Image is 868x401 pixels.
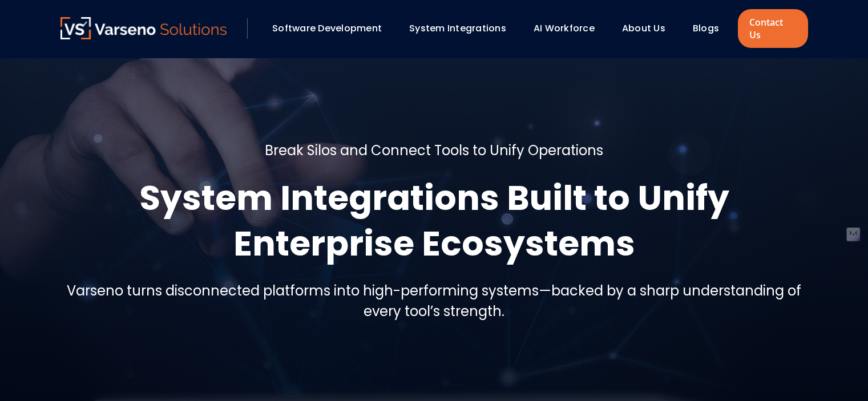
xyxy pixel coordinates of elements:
div: About Us [616,19,681,38]
h5: Break Silos and Connect Tools to Unify Operations [265,140,603,161]
h1: System Integrations Built to Unify Enterprise Ecosystems [60,175,808,266]
h5: Varseno turns disconnected platforms into high-performing systems—backed by a sharp understanding... [60,281,808,322]
div: AI Workforce [528,19,611,38]
div: System Integrations [403,19,522,38]
div: Software Development [267,19,398,38]
a: AI Workforce [534,22,595,35]
a: Software Development [272,22,382,35]
a: Contact Us [738,9,808,48]
a: Blogs [693,22,719,35]
a: System Integrations [409,22,506,35]
a: Varseno Solutions – Product Engineering & IT Services [60,17,227,40]
div: Blogs [687,19,735,38]
a: About Us [622,22,665,35]
img: Varseno Solutions – Product Engineering & IT Services [60,17,227,39]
